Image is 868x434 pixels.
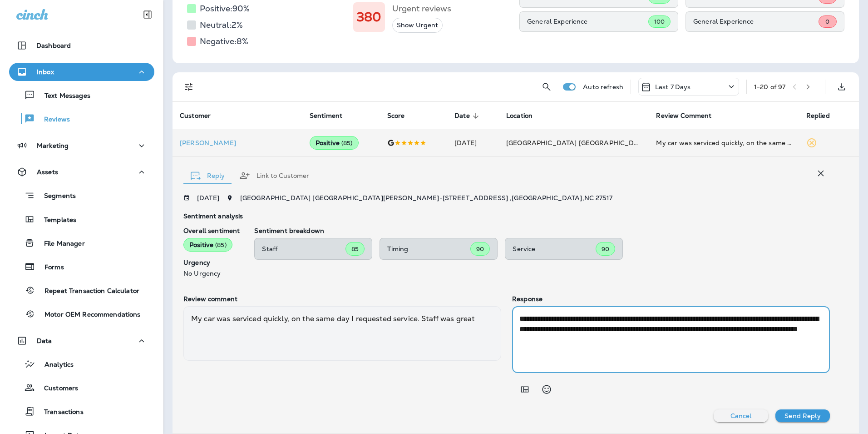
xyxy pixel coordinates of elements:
button: Collapse Sidebar [135,5,160,24]
span: Sentiment [310,112,354,120]
button: Reviews [9,109,154,128]
p: Timing [387,245,470,252]
span: Replied [806,112,842,120]
p: Text Messages [35,92,90,101]
h5: Positive: 90 % [200,1,250,16]
p: Inbox [37,68,54,76]
p: Motor OEM Recommendations [35,311,141,319]
button: Export as CSV [833,78,851,96]
p: Customers [35,384,78,393]
p: Response [512,295,830,303]
button: Analytics [9,354,154,373]
button: Send Reply [775,409,830,422]
span: Customer [180,112,222,120]
h5: Urgent reviews [392,1,451,16]
p: Auto refresh [583,83,623,91]
span: ( 85 ) [215,241,227,249]
span: Score [387,112,417,120]
p: Overall sentiment [183,227,240,234]
button: Customers [9,378,154,397]
span: Review Comment [656,112,711,120]
button: Text Messages [9,86,154,105]
span: 100 [654,18,665,25]
p: Review comment [183,295,501,303]
h5: Negative: 8 % [200,34,248,49]
span: Location [506,112,533,120]
h5: Neutral: 2 % [200,18,243,32]
span: Customer [180,112,211,120]
button: Transactions [9,402,154,421]
td: [DATE] [447,129,499,156]
span: Replied [806,112,830,120]
p: Send Reply [784,412,820,419]
p: Forms [35,263,64,272]
span: 90 [602,245,609,253]
div: Positive [310,136,359,150]
button: Select an emoji [538,380,556,399]
p: Urgency [183,259,240,266]
p: Sentiment analysis [183,212,830,220]
p: Sentiment breakdown [254,227,830,234]
button: Add in a premade template [516,380,534,399]
h1: 380 [357,10,381,25]
button: Search Reviews [538,78,556,96]
button: Show Urgent [392,18,443,33]
span: 85 [351,245,359,253]
button: File Manager [9,233,154,252]
p: Segments [35,192,76,201]
div: My car was serviced quickly, on the same day I requested service. Staff was great [183,306,501,361]
p: Data [37,337,52,344]
p: Analytics [35,361,74,369]
div: My car was serviced quickly, on the same day I requested service. Staff was great [656,138,791,147]
span: [GEOGRAPHIC_DATA] [GEOGRAPHIC_DATA][PERSON_NAME] [506,139,705,147]
div: 1 - 20 of 97 [754,83,785,91]
button: Dashboard [9,36,154,55]
button: Forms [9,257,154,276]
span: 0 [825,18,829,25]
p: No Urgency [183,270,240,277]
p: Dashboard [36,42,71,49]
span: Location [506,112,544,120]
p: Transactions [35,408,84,417]
button: Cancel [714,409,768,422]
p: [PERSON_NAME] [180,139,295,146]
span: ( 85 ) [341,139,353,147]
p: Last 7 Days [655,83,691,91]
p: General Experience [527,18,648,25]
p: Repeat Transaction Calculator [35,287,139,296]
p: Templates [35,216,76,225]
button: Reply [183,159,232,192]
span: Sentiment [310,112,342,120]
button: Marketing [9,136,154,155]
span: Date [454,112,482,120]
p: Reviews [35,116,70,124]
p: File Manager [35,240,85,248]
button: Motor OEM Recommendations [9,304,154,323]
span: [GEOGRAPHIC_DATA] [GEOGRAPHIC_DATA][PERSON_NAME] - [STREET_ADDRESS] , [GEOGRAPHIC_DATA] , NC 27517 [240,194,612,202]
p: [DATE] [197,194,219,202]
p: General Experience [693,18,819,25]
button: Repeat Transaction Calculator [9,281,154,300]
p: Assets [37,168,58,176]
button: Templates [9,210,154,229]
p: Marketing [37,142,69,149]
p: Staff [262,245,345,252]
span: 90 [476,245,484,253]
button: Segments [9,186,154,205]
button: Assets [9,163,154,181]
p: Cancel [730,412,752,419]
button: Data [9,332,154,350]
span: Review Comment [656,112,723,120]
button: Link to Customer [232,159,316,192]
div: Positive [183,238,232,252]
div: Click to view Customer Drawer [180,139,295,146]
button: Inbox [9,63,154,81]
p: Service [513,245,596,252]
span: Score [387,112,405,120]
button: Filters [180,78,198,96]
span: Date [454,112,470,120]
